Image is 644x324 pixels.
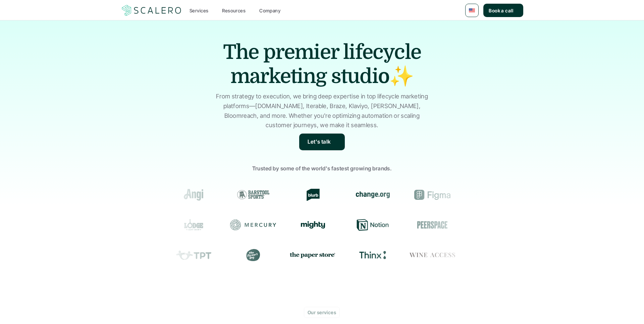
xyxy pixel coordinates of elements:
[230,249,276,261] div: The Farmer's Dog
[350,189,396,201] div: change.org
[350,219,396,231] div: Notion
[230,189,276,201] div: Barstool
[190,7,208,14] p: Services
[290,189,336,201] div: Blurb
[213,92,431,130] p: From strategy to execution, we bring deep expertise in top lifecycle marketing platforms—[DOMAIN_...
[230,219,276,231] div: Mercury
[409,249,455,261] div: Wine Access
[290,221,336,229] div: Mighty Networks
[290,251,336,259] img: the paper store
[205,40,439,88] h1: The premier lifecycle marketing studio✨
[121,4,182,17] img: Scalero company logo
[476,191,508,199] img: Groome
[170,219,217,231] div: Lodge Cast Iron
[409,219,455,231] div: Peerspace
[222,7,246,14] p: Resources
[483,4,523,17] a: Book a call
[409,189,455,201] div: Figma
[469,219,515,231] div: Resy
[350,249,396,261] div: Thinx
[308,309,336,316] p: Our services
[299,134,345,150] a: Let's talk
[170,189,217,201] div: Angi
[469,249,515,261] div: Prose
[259,7,280,14] p: Company
[489,7,513,14] p: Book a call
[170,249,217,261] div: Teachers Pay Teachers
[308,138,331,146] p: Let's talk
[121,4,182,16] a: Scalero company logo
